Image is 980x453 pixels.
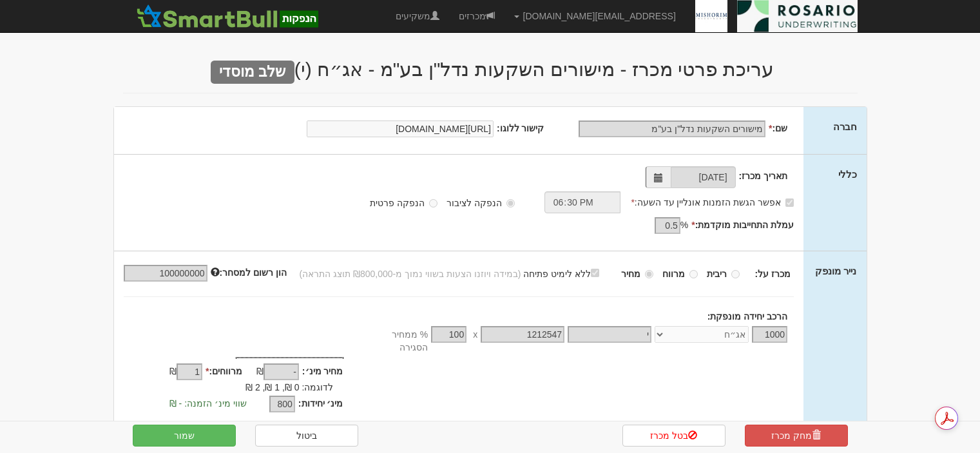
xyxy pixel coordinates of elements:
span: (במידה ויוזנו הצעות בשווי נמוך מ-₪800,000 תוצג התראה) [300,269,521,279]
label: מרווחים: [206,365,242,378]
input: ריבית [731,270,740,278]
label: מינ׳ יחידות: [298,397,343,410]
input: מספר נייר [481,326,564,343]
label: ללא לימיט פתיחה [523,266,612,280]
span: שווי מינ׳ הזמנה: - ₪ [169,398,247,409]
strong: הרכב יחידה מונפקת: [707,311,787,322]
input: הנפקה לציבור [506,199,515,207]
a: מחק מכרז [745,425,848,447]
input: מחיר [645,270,653,278]
label: אפשר הגשת הזמנות אונליין עד השעה: [631,196,794,209]
input: כמות [752,326,787,343]
span: x [473,328,477,341]
div: ₪ [242,365,302,380]
strong: מרווח [662,269,685,279]
label: נייר מונפק [815,264,856,278]
a: ביטול [255,425,358,447]
span: שלב מוסדי [211,61,294,84]
a: בטל מכרז [622,425,725,447]
strong: מחיר [621,269,640,279]
span: % [680,218,688,231]
img: SmartBull Logo [133,3,322,29]
h2: עריכת פרטי מכרז - מישורים השקעות נדל"ן בע"מ - אג״ח (י) [123,59,858,80]
label: עמלת התחייבות מוקדמת: [691,218,794,231]
input: מרווח [689,270,698,278]
input: שם הסדרה * [568,326,651,343]
label: כללי [838,168,857,181]
button: שמור [133,425,236,447]
input: ללא לימיט פתיחה [591,269,599,277]
label: מחיר מינ׳: [302,365,343,378]
input: אפשר הגשת הזמנות אונליין עד השעה:* [785,198,794,207]
label: תאריך מכרז: [739,169,788,182]
div: ₪ [146,365,206,380]
input: הנפקה פרטית [429,199,437,207]
span: לדוגמה: 0 ₪, 1 ₪, 2 ₪ [245,382,333,392]
input: אחוז [431,326,466,343]
strong: ריבית [707,269,727,279]
label: קישור ללוגו: [497,122,544,135]
label: הנפקה פרטית [370,197,437,209]
label: חברה [833,120,857,133]
label: הנפקה לציבור [447,197,515,209]
span: % ממחיר הסגירה [363,328,428,354]
label: הון רשום למסחר: [211,266,287,279]
strong: מכרז על: [755,269,791,279]
label: שם: [769,122,787,135]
